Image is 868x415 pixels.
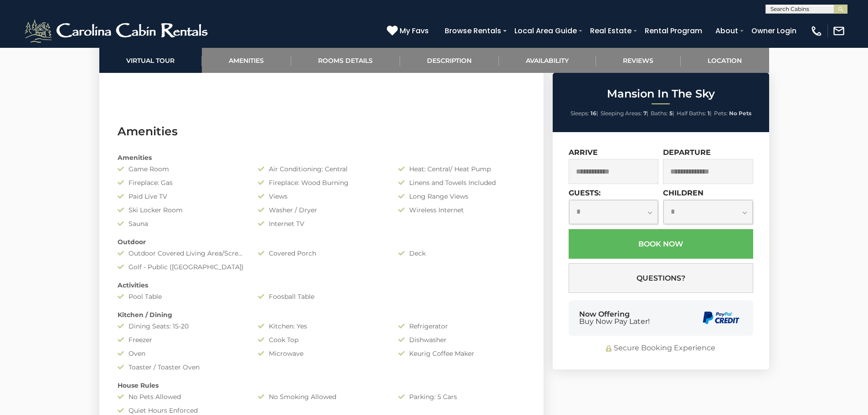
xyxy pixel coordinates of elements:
[111,205,251,215] div: Ski Locker Room
[569,343,753,354] div: Secure Booking Experience
[714,110,728,117] span: Pets:
[569,148,598,157] label: Arrive
[111,392,251,401] div: No Pets Allowed
[111,335,251,344] div: Freezer
[569,229,753,259] button: Book Now
[729,110,751,117] strong: No Pets
[570,108,598,119] li: |
[111,178,251,187] div: Fireplace: Gas
[569,189,601,197] label: Guests:
[251,219,391,228] div: Internet TV
[391,349,532,358] div: Keurig Coffee Maker
[111,219,251,228] div: Sauna
[251,392,391,401] div: No Smoking Allowed
[669,110,673,117] strong: 5
[111,153,532,162] div: Amenities
[651,110,668,117] span: Baths:
[569,263,753,293] button: Questions?
[591,110,596,117] strong: 16
[111,192,251,201] div: Paid Live TV
[400,25,429,36] span: My Favs
[391,392,532,401] div: Parking: 5 Cars
[596,48,681,73] a: Reviews
[111,262,251,272] div: Golf - Public ([GEOGRAPHIC_DATA])
[440,23,506,39] a: Browse Rentals
[391,322,532,331] div: Refrigerator
[111,292,251,301] div: Pool Table
[579,311,650,325] div: Now Offering
[251,164,391,174] div: Air Conditioning: Central
[601,108,648,119] li: |
[570,110,589,117] span: Sleeps:
[391,178,532,187] div: Linens and Towels Included
[391,192,532,201] div: Long Range Views
[391,164,532,174] div: Heat: Central/ Heat Pump
[640,23,707,39] a: Rental Program
[643,110,647,117] strong: 7
[579,318,650,325] span: Buy Now Pay Later!
[677,110,706,117] span: Half Baths:
[111,381,532,390] div: House Rules
[832,25,845,37] img: mail-regular-white.png
[711,23,743,39] a: About
[251,292,391,301] div: Foosball Table
[291,48,400,73] a: Rooms Details
[555,88,767,100] h2: Mansion In The Sky
[651,108,674,119] li: |
[586,23,636,39] a: Real Estate
[111,363,251,372] div: Toaster / Toaster Oven
[391,205,532,215] div: Wireless Internet
[499,48,596,73] a: Availability
[747,23,801,39] a: Owner Login
[251,205,391,215] div: Washer / Dryer
[251,349,391,358] div: Microwave
[510,23,581,39] a: Local Area Guide
[251,178,391,187] div: Fireplace: Wood Burning
[391,249,532,258] div: Deck
[111,349,251,358] div: Oven
[601,110,642,117] span: Sleeping Areas:
[118,123,525,139] h3: Amenities
[202,48,291,73] a: Amenities
[251,192,391,201] div: Views
[677,108,712,119] li: |
[681,48,769,73] a: Location
[391,335,532,344] div: Dishwasher
[708,110,710,117] strong: 1
[111,406,251,415] div: Quiet Hours Enforced
[387,25,431,37] a: My Favs
[251,322,391,331] div: Kitchen: Yes
[111,249,251,258] div: Outdoor Covered Living Area/Screened Porch
[810,25,823,37] img: phone-regular-white.png
[23,17,212,45] img: White-1-2.png
[663,148,711,157] label: Departure
[663,189,704,197] label: Children
[400,48,499,73] a: Description
[251,335,391,344] div: Cook Top
[111,237,532,246] div: Outdoor
[111,164,251,174] div: Game Room
[99,48,202,73] a: Virtual Tour
[111,281,532,290] div: Activities
[111,310,532,319] div: Kitchen / Dining
[111,322,251,331] div: Dining Seats: 15-20
[251,249,391,258] div: Covered Porch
